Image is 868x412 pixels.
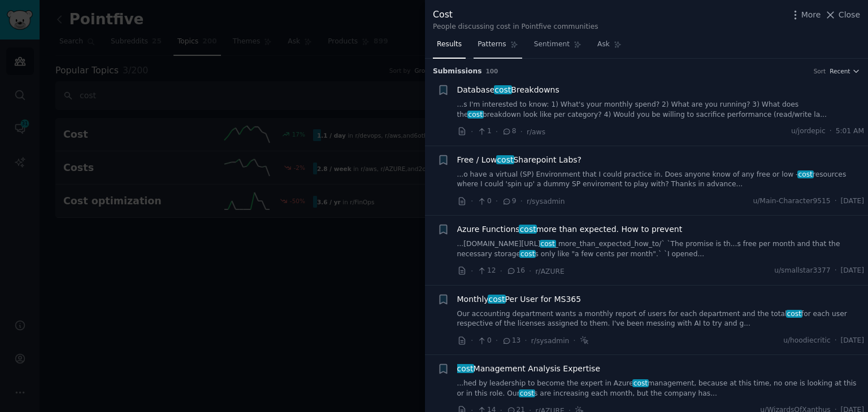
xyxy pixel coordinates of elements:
span: · [471,335,473,347]
span: · [471,265,473,277]
span: 5:01 AM [836,126,864,137]
span: 8 [502,126,516,137]
a: costManagement Analysis Expertise [457,363,601,375]
span: Free / Low Sharepoint Labs? [457,154,582,166]
span: cost [467,111,484,119]
span: [DATE] [841,196,864,207]
button: More [789,9,821,21]
span: 1 [477,126,491,137]
span: Close [839,9,860,21]
span: Patterns [478,40,506,50]
a: ...o have a virtual (SP) Environment that I could practice in. Does anyone know of any free or lo... [457,170,865,190]
span: · [496,126,498,138]
span: · [496,195,498,207]
span: · [496,335,498,347]
span: Results [437,40,462,50]
span: Monthly Per User for MS365 [457,293,581,305]
span: cost [496,155,515,164]
span: · [573,335,575,347]
span: u/hoodiecritic [783,336,830,346]
span: [DATE] [841,266,864,276]
span: cost [519,389,535,397]
a: Our accounting department wants a monthly report of users for each department and the totalcostfo... [457,309,865,329]
span: Ask [597,40,610,50]
span: · [520,126,523,138]
a: DatabasecostBreakdowns [457,84,559,96]
span: 9 [502,196,516,207]
span: cost [632,379,649,387]
span: cost [456,364,475,373]
span: · [835,196,837,207]
span: u/Main-Character9515 [753,196,830,207]
a: ...[DOMAIN_NAME][URL]cost_more_than_expected_how_to/` `The promise is th...s free per month and t... [457,239,865,259]
span: r/sysadmin [527,198,565,205]
button: Recent [830,67,860,75]
div: Sort [814,67,826,75]
a: Patterns [474,36,522,59]
span: · [471,195,473,207]
a: Sentiment [530,36,585,59]
span: u/smallstar3377 [774,266,830,276]
div: People discussing cost in Pointfive communities [433,22,598,32]
span: 0 [477,196,491,207]
span: r/sysadmin [531,337,570,345]
span: 13 [502,336,520,346]
a: Ask [593,36,626,59]
span: 0 [477,336,491,346]
span: · [830,126,832,137]
a: Azure Functionscostmore than expected. How to prevent [457,223,683,235]
a: ...hed by leadership to become the expert in Azurecostmanagement, because at this time, no one is... [457,379,865,398]
span: · [529,265,531,277]
a: ...s I'm interested to know: 1) What's your monthly spend? 2) What are you running? 3) What does ... [457,100,865,120]
span: r/aws [527,128,545,136]
span: 16 [506,266,525,276]
span: · [835,266,837,276]
span: More [801,9,821,21]
span: u/jordepic [791,126,826,137]
span: 100 [486,68,498,74]
span: cost [488,295,506,304]
span: cost [786,310,802,318]
div: Cost [433,8,598,22]
span: Sentiment [534,40,570,50]
span: Azure Functions more than expected. How to prevent [457,223,683,235]
span: cost [797,170,814,178]
span: Database Breakdowns [457,84,559,96]
span: · [835,336,837,346]
a: Free / LowcostSharepoint Labs? [457,154,582,166]
span: cost [540,240,556,248]
span: [DATE] [841,336,864,346]
a: MonthlycostPer User for MS365 [457,293,581,305]
span: Submission s [433,67,482,77]
span: Recent [830,67,850,75]
span: cost [519,225,537,234]
span: cost [519,250,536,258]
span: Management Analysis Expertise [457,363,601,375]
span: 12 [477,266,496,276]
button: Close [824,9,860,21]
span: · [500,265,502,277]
span: · [471,126,473,138]
span: cost [494,85,513,94]
span: · [524,335,527,347]
a: Results [433,36,466,59]
span: r/AZURE [536,268,565,275]
span: · [520,195,523,207]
